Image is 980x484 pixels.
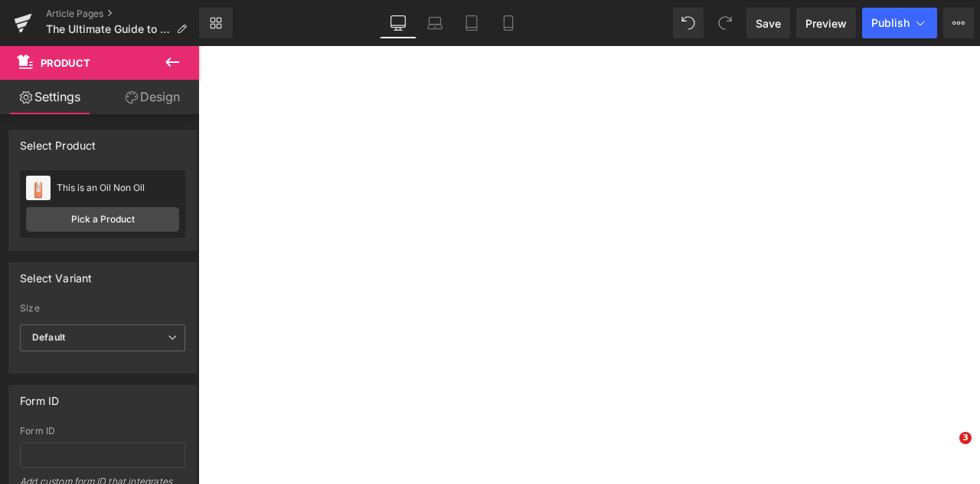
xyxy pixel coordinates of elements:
[673,8,704,38] button: Undo
[928,432,965,469] iframe: Intercom live chat
[32,331,65,343] b: Default
[20,386,59,407] div: Form ID
[199,8,233,38] a: New Library
[20,130,96,152] div: Select Product
[453,8,490,38] a: Tablet
[756,15,781,31] span: Save
[26,176,51,200] img: pImage
[103,80,202,114] a: Design
[805,15,847,31] span: Preview
[26,207,179,232] a: Pick a Product
[46,8,199,20] a: Article Pages
[46,23,170,35] span: The Ultimate Guide to Managing Thin Curly Hair
[490,8,527,38] a: Mobile
[20,303,185,318] label: Size
[41,57,90,69] span: Product
[943,8,974,38] button: More
[380,8,416,38] a: Desktop
[57,183,179,193] div: This is an Oil Non Oil
[959,432,972,444] span: 3
[710,8,740,38] button: Redo
[416,8,453,38] a: Laptop
[862,8,937,38] button: Publish
[20,426,185,436] div: Form ID
[871,17,910,29] span: Publish
[20,263,93,285] div: Select Variant
[796,8,856,38] a: Preview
